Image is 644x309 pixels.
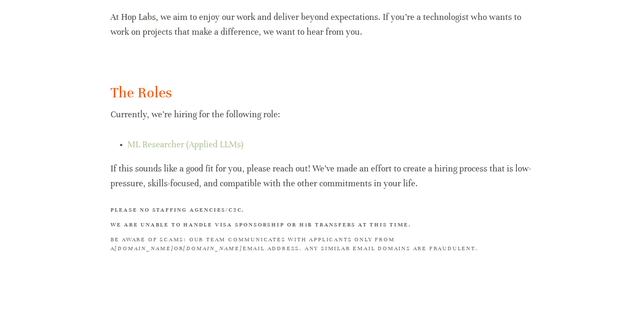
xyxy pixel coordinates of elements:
em: [DOMAIN_NAME] [183,245,242,252]
p: If this sounds like a good fit for you, please reach out! We’ve made an effort to create a hiring... [111,161,534,191]
a: ML Researcher (Applied LLMs) [127,139,243,150]
strong: We are unable to handle visa sponsorship or H1B transfers at this time. [111,221,412,228]
em: [DOMAIN_NAME] [115,245,174,252]
h3: BE AWARE OF SCAMS: Our team communicates with applicants only from a or email address. Any simila... [111,235,534,253]
p: Currently, we’re hiring for the following role: [111,107,534,122]
p: At Hop Labs, we aim to enjoy our work and deliver beyond expectations. If you’re a technologist w... [111,10,534,39]
h2: The Roles [111,83,534,103]
strong: Please no staffing agencies/C2C. [111,207,245,213]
